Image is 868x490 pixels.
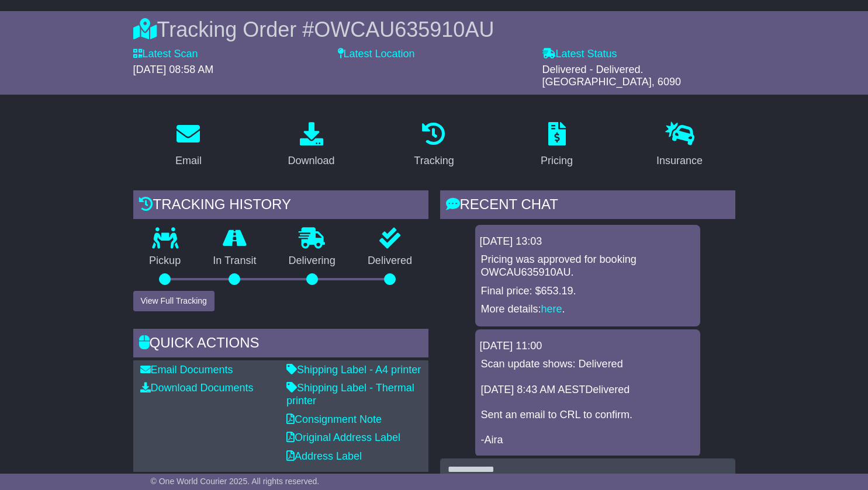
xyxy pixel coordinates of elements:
[133,255,197,267] p: Pickup
[480,340,696,353] div: [DATE] 11:00
[533,118,580,173] a: Pricing
[541,303,562,315] a: here
[286,432,400,443] a: Original Address Label
[133,329,428,360] div: Quick Actions
[656,153,703,169] div: Insurance
[649,118,710,173] a: Insurance
[481,285,694,298] p: Final price: $653.19.
[133,190,428,222] div: Tracking history
[286,364,421,376] a: Shipping Label - A4 printer
[151,477,320,486] span: © One World Courier 2025. All rights reserved.
[133,48,198,61] label: Latest Scan
[272,255,351,267] p: Delivering
[481,303,694,316] p: More details: .
[286,450,362,462] a: Address Label
[481,253,694,279] p: Pricing was approved for booking OWCAU635910AU.
[286,382,414,406] a: Shipping Label - Thermal printer
[480,235,696,248] div: [DATE] 13:03
[351,255,428,267] p: Delivered
[133,64,214,75] span: [DATE] 08:58 AM
[314,18,494,41] span: OWCAU635910AU
[168,118,209,173] a: Email
[481,358,694,446] p: Scan update shows: Delivered [DATE] 8:43 AM AESTDelivered Sent an email to CRL to confirm. -Aira
[133,17,735,42] div: Tracking Order #
[286,413,382,425] a: Consignment Note
[133,291,215,311] button: View Full Tracking
[338,48,415,61] label: Latest Location
[414,153,454,169] div: Tracking
[140,382,254,394] a: Download Documents
[280,118,342,173] a: Download
[140,364,233,376] a: Email Documents
[197,255,272,267] p: In Transit
[175,153,202,169] div: Email
[542,48,617,61] label: Latest Status
[288,153,334,169] div: Download
[541,153,573,169] div: Pricing
[406,118,461,173] a: Tracking
[542,64,681,88] span: Delivered - Delivered. [GEOGRAPHIC_DATA], 6090
[440,190,735,222] div: RECENT CHAT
